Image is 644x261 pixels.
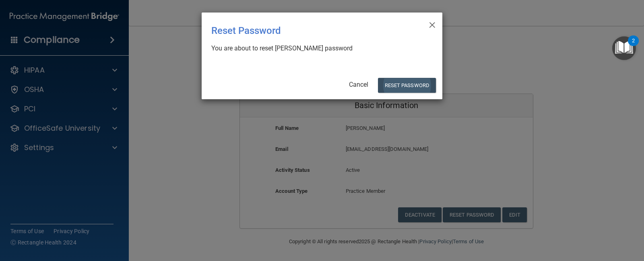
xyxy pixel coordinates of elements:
[612,36,636,60] button: Open Resource Center, 2 new notifications
[211,19,400,42] div: Reset Password
[632,41,635,51] div: 2
[349,81,368,88] a: Cancel
[378,78,436,93] button: Reset Password
[429,16,436,32] span: ×
[211,44,426,53] div: You are about to reset [PERSON_NAME] password
[505,205,634,236] iframe: Drift Widget Chat Controller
